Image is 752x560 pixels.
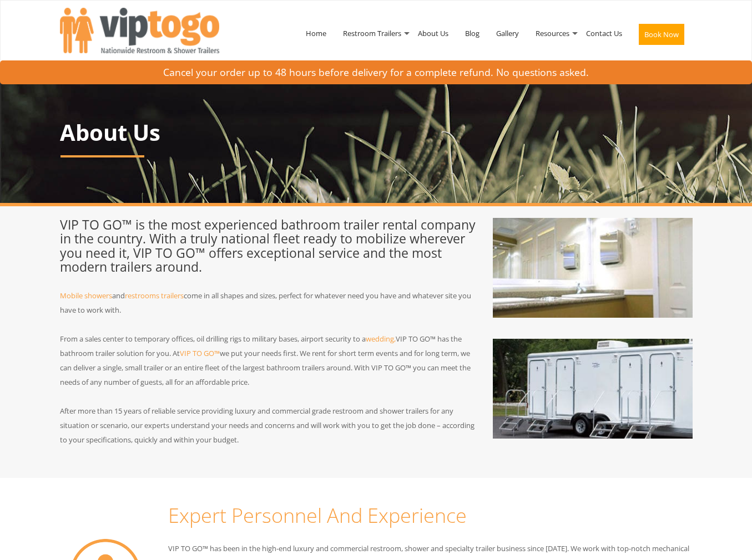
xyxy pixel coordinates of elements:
a: restrooms trailers [125,291,184,301]
h3: VIP TO GO™ is the most experienced bathroom trailer rental company in the country. With a truly n... [60,218,476,274]
a: Home [297,4,335,62]
h2: Expert Personnel And Experience [168,505,693,527]
p: and come in all shapes and sizes, perfect for whatever need you have and whatever site you have t... [60,288,476,317]
a: About Us [410,4,457,62]
a: Resources [527,4,578,62]
p: From a sales center to temporary offices, oil drilling rigs to military bases, airport security t... [60,332,476,389]
img: VIPTOGO [60,8,219,53]
h1: About Us [60,120,693,145]
a: Gallery [488,4,527,62]
button: Book Now [639,24,684,45]
a: VIP TO GO™ [180,348,220,358]
img: About Us - VIPTOGO [493,339,693,439]
a: wedding, [366,334,396,344]
a: Restroom Trailers [335,4,410,62]
img: About Us - VIPTOGO [493,218,693,318]
p: After more than 15 years of reliable service providing luxury and commercial grade restroom and s... [60,404,476,447]
a: Blog [457,4,488,62]
a: Mobile showers [60,291,112,301]
a: Contact Us [578,4,630,62]
a: Book Now [630,4,693,69]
